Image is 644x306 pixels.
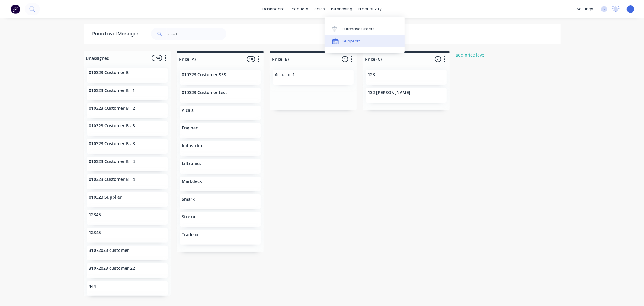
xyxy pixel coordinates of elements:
[85,55,110,61] div: Unassigned
[89,106,135,111] p: 010323 Customer B - 2
[288,5,311,14] div: products
[182,197,195,202] p: Smark
[89,248,129,253] p: 31072023 customer
[87,281,168,296] div: 444
[89,123,135,129] p: 010323 Customer B - 3
[368,72,375,77] p: 123
[273,70,354,85] div: Accutric 1
[180,88,261,103] div: 010323 Customer test
[325,35,405,47] a: Suppliers
[87,68,168,83] div: 010323 Customer B
[355,5,385,14] div: productivity
[152,55,162,61] span: 154
[368,90,411,95] p: 132 [PERSON_NAME]
[89,177,135,182] p: 010323 Customer B - 4
[87,174,168,189] div: 010323 Customer B - 4
[328,5,355,14] div: purchasing
[89,195,122,200] p: 010323 Supplier
[182,72,226,77] p: 010323 Customer SSS
[180,212,261,227] div: Strexo
[89,212,101,217] p: 12345
[629,6,633,12] span: PL
[343,38,361,44] div: Suppliers
[343,26,375,32] div: Purchase Orders
[84,24,139,44] div: Price Level Manager
[182,214,196,220] p: Strexo
[87,192,168,207] div: 010323 Supplier
[89,141,135,146] p: 010323 Customer B - 3
[89,284,96,289] p: 444
[87,139,168,154] div: 010323 Customer B - 3
[89,88,135,93] p: 010323 Customer B - 1
[180,106,261,120] div: Aicals
[89,266,135,271] p: 31072023 customer 22
[87,263,168,278] div: 31072023 customer 22
[182,90,227,95] p: 010323 Customer test
[87,228,168,243] div: 12345
[275,72,295,77] p: Accutric 1
[87,246,168,260] div: 31072023 customer
[325,23,405,35] a: Purchase Orders
[182,125,198,131] p: Enginex
[366,70,447,85] div: 123
[453,51,489,59] button: add price level
[87,157,168,171] div: 010323 Customer B - 4
[180,177,261,191] div: Markdeck
[180,141,261,156] div: Industrim
[89,230,101,235] p: 12345
[574,5,596,14] div: settings
[87,103,168,118] div: 010323 Customer B - 2
[87,210,168,225] div: 12345
[182,179,202,184] p: Markdeck
[182,161,202,166] p: Liftronics
[182,232,199,237] p: Tradelix
[366,88,447,103] div: 132 [PERSON_NAME]
[259,5,288,14] a: dashboard
[180,230,261,245] div: Tradelix
[89,159,135,164] p: 010323 Customer B - 4
[89,70,129,75] p: 010323 Customer B
[311,5,328,14] div: sales
[11,5,20,14] img: Factory
[180,159,261,174] div: Liftronics
[180,70,261,85] div: 010323 Customer SSS
[87,86,168,100] div: 010323 Customer B - 1
[167,28,226,40] input: Search...
[180,194,261,209] div: Smark
[180,123,261,138] div: Enginex
[87,121,168,136] div: 010323 Customer B - 3
[182,108,194,113] p: Aicals
[182,143,202,148] p: Industrim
